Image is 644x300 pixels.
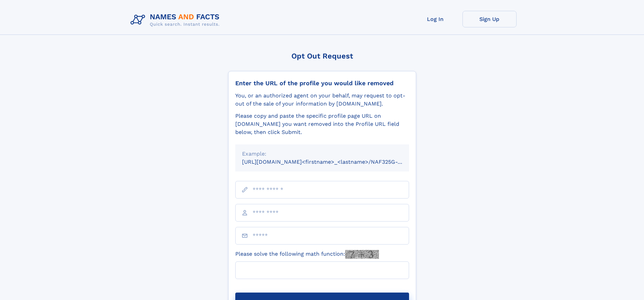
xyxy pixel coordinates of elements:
[408,11,462,27] a: Log In
[235,92,409,108] div: You, or an authorized agent on your behalf, may request to opt-out of the sale of your informatio...
[235,79,409,87] div: Enter the URL of the profile you would like removed
[462,11,517,27] a: Sign Up
[242,159,422,165] small: [URL][DOMAIN_NAME]<firstname>_<lastname>/NAF325G-xxxxxxxx
[235,250,379,259] label: Please solve the following math function:
[228,52,416,60] div: Opt Out Request
[242,150,402,158] div: Example:
[235,112,409,136] div: Please copy and paste the specific profile page URL on [DOMAIN_NAME] you want removed into the Pr...
[128,11,225,29] img: Logo Names and Facts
